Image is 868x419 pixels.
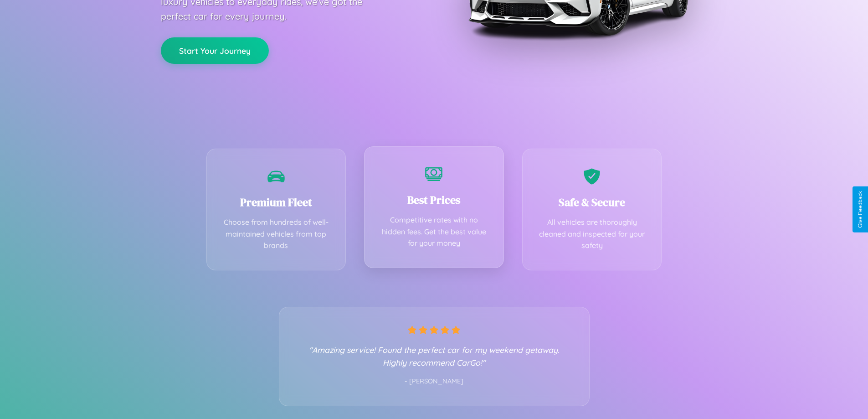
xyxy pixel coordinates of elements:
p: "Amazing service! Found the perfect car for my weekend getaway. Highly recommend CarGo!" [298,343,571,369]
p: - [PERSON_NAME] [298,376,571,388]
div: Give Feedback [857,191,863,228]
h3: Safe & Secure [536,195,648,210]
p: All vehicles are thoroughly cleaned and inspected for your safety [536,217,648,252]
button: Start Your Journey [161,37,269,64]
h3: Best Prices [378,192,490,207]
h3: Premium Fleet [221,195,332,210]
p: Choose from hundreds of well-maintained vehicles from top brands [221,217,332,252]
p: Competitive rates with no hidden fees. Get the best value for your money [378,214,490,249]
